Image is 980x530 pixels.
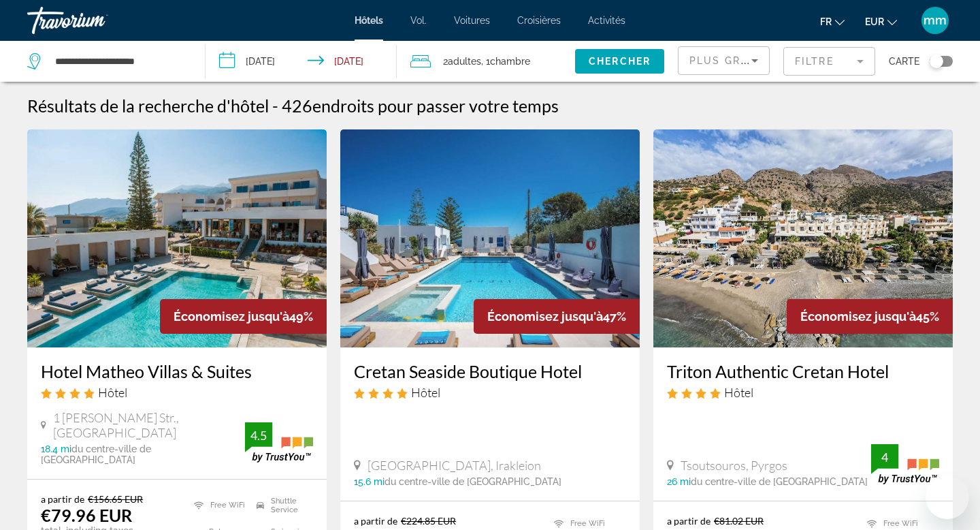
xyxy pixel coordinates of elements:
h1: Résultats de la recherche d'hôtel [27,95,269,116]
div: 49% [160,299,327,334]
del: €81.02 EUR [714,515,764,527]
button: Filter [783,46,875,76]
button: Toggle map [919,55,953,67]
img: Hotel image [653,129,953,347]
img: Hotel image [27,129,327,347]
div: 4 star Hotel [41,385,313,400]
a: Cretan Seaside Boutique Hotel [354,361,626,381]
a: Triton Authentic Cretan Hotel [667,361,939,381]
mat-select: Sort by [689,52,758,69]
a: Croisières [517,15,561,26]
span: 26 mi [667,476,691,487]
del: €156.65 EUR [88,493,143,505]
img: Hotel image [340,129,640,347]
button: Travelers: 2 adults, 0 children [397,41,575,82]
span: endroits pour passer votre temps [312,95,559,116]
span: Économisez jusqu'à [174,309,289,324]
span: - [272,95,278,116]
button: Chercher [575,49,664,74]
a: Hôtels [355,15,383,26]
span: du centre-ville de [GEOGRAPHIC_DATA] [385,476,561,487]
div: 4 star Hotel [354,385,626,400]
span: Chercher [589,56,651,67]
li: Free WiFi [187,493,250,518]
span: 1 [PERSON_NAME] Str., [GEOGRAPHIC_DATA] [53,410,245,440]
span: Hôtel [724,385,753,400]
button: Changer de langue [820,12,845,31]
ins: €79.96 EUR [41,505,132,525]
div: 4 [871,449,898,465]
button: Menu utilisateur [917,6,953,35]
span: [GEOGRAPHIC_DATA], Irakleion [367,458,541,473]
div: 47% [474,299,640,334]
font: mm [924,13,947,27]
span: Plus grandes économies [689,55,852,66]
span: 15.6 mi [354,476,385,487]
span: Tsoutsouros, Pyrgos [681,458,787,473]
span: Carte [889,52,919,71]
span: Économisez jusqu'à [487,309,603,324]
a: Vol. [410,15,427,26]
span: Hôtel [98,385,127,400]
span: du centre-ville de [GEOGRAPHIC_DATA] [691,476,868,487]
span: 2 [443,52,481,71]
span: a partir de [667,515,710,527]
span: Hôtel [411,385,440,400]
span: , 1 [481,52,530,71]
font: fr [820,16,832,27]
img: trustyou-badge.svg [871,444,939,484]
a: Activités [588,15,625,26]
span: 18.4 mi [41,443,71,454]
div: 4.5 [245,427,272,443]
a: Voitures [454,15,490,26]
h2: 426 [282,95,559,116]
img: trustyou-badge.svg [245,422,313,463]
li: Shuttle Service [250,493,313,518]
button: Changer de devise [865,12,897,31]
span: du centre-ville de [GEOGRAPHIC_DATA] [41,443,151,465]
del: €224.85 EUR [401,515,456,527]
span: a partir de [354,515,397,527]
button: Check-in date: Oct 26, 2025 Check-out date: Oct 27, 2025 [206,41,397,82]
div: 45% [787,299,953,334]
font: EUR [865,16,884,27]
a: Hotel Matheo Villas & Suites [41,361,313,381]
span: Chambre [490,56,530,67]
iframe: Bouton de lancement de la fenêtre de messagerie [926,476,969,519]
span: Économisez jusqu'à [800,309,916,324]
span: a partir de [41,493,84,505]
div: 4 star Hotel [667,385,939,400]
span: Adultes [448,56,481,67]
a: Travorium [27,3,163,38]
